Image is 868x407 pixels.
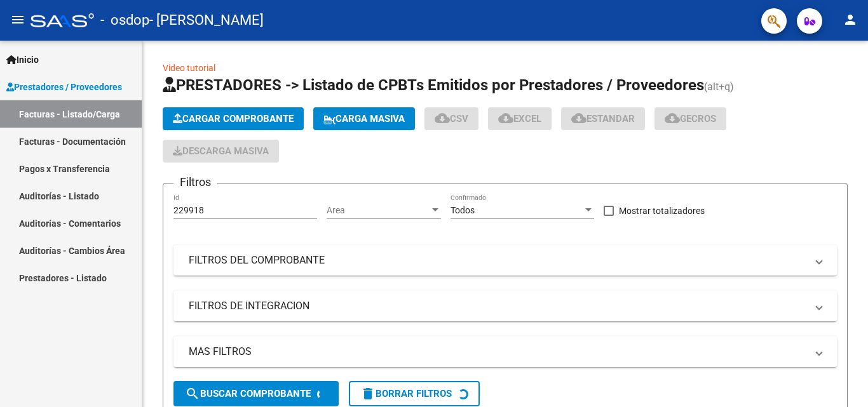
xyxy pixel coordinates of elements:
[189,253,806,267] mat-panel-title: FILTROS DEL COMPROBANTE
[189,345,806,359] mat-panel-title: MAS FILTROS
[185,386,200,401] mat-icon: search
[163,63,215,73] a: Video tutorial
[424,107,478,130] button: CSV
[173,173,217,191] h3: Filtros
[185,388,311,399] span: Buscar Comprobante
[173,245,837,276] mat-expansion-panel-header: FILTROS DEL COMPROBANTE
[323,113,405,124] span: Carga Masiva
[173,113,294,124] span: Cargar Comprobante
[825,364,855,394] iframe: Intercom live chat
[665,110,680,126] mat-icon: cloud_download
[561,107,645,130] button: Estandar
[488,107,552,130] button: EXCEL
[451,205,475,215] span: Todos
[360,388,452,399] span: Borrar Filtros
[6,80,122,94] span: Prestadores / Proveedores
[173,291,837,321] mat-expansion-panel-header: FILTROS DE INTEGRACION
[665,113,716,124] span: Gecros
[163,76,704,94] span: PRESTADORES -> Listado de CPBTs Emitidos por Prestadores / Proveedores
[100,6,149,34] span: - osdop
[163,140,279,163] app-download-masive: Descarga masiva de comprobantes (adjuntos)
[10,12,25,27] mat-icon: menu
[843,12,858,27] mat-icon: person
[435,110,450,126] mat-icon: cloud_download
[173,337,837,367] mat-expansion-panel-header: MAS FILTROS
[619,203,705,218] span: Mostrar totalizadores
[173,381,339,406] button: Buscar Comprobante
[571,113,635,124] span: Estandar
[6,53,39,67] span: Inicio
[327,205,430,216] span: Area
[313,107,415,130] button: Carga Masiva
[173,145,269,157] span: Descarga Masiva
[189,299,806,313] mat-panel-title: FILTROS DE INTEGRACION
[163,140,279,163] button: Descarga Masiva
[360,386,376,401] mat-icon: delete
[571,110,587,126] mat-icon: cloud_download
[349,381,480,406] button: Borrar Filtros
[163,107,304,130] button: Cargar Comprobante
[498,110,513,126] mat-icon: cloud_download
[704,81,734,93] span: (alt+q)
[498,113,541,124] span: EXCEL
[654,107,726,130] button: Gecros
[149,6,264,34] span: - [PERSON_NAME]
[435,113,468,124] span: CSV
